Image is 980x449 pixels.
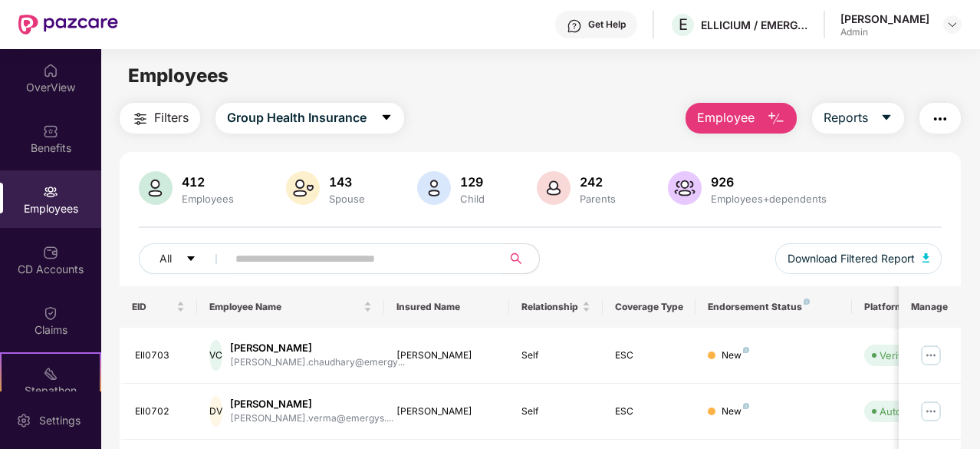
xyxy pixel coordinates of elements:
img: manageButton [919,343,943,368]
th: Insured Name [384,286,509,328]
div: Parents [577,193,619,205]
div: Endorsement Status [708,301,839,313]
img: svg+xml;base64,PHN2ZyBpZD0iRW1wbG95ZWVzIiB4bWxucz0iaHR0cDovL3d3dy53My5vcmcvMjAwMC9zdmciIHdpZHRoPS... [43,184,58,200]
div: DV [209,396,222,427]
img: svg+xml;base64,PHN2ZyB4bWxucz0iaHR0cDovL3d3dy53My5vcmcvMjAwMC9zdmciIHdpZHRoPSI4IiBoZWlnaHQ9IjgiIH... [743,403,749,409]
button: Group Health Insurancecaret-down [215,103,404,134]
span: E [679,15,688,34]
th: Coverage Type [603,286,696,328]
button: Download Filtered Report [775,243,942,274]
div: Settings [35,413,85,428]
span: caret-down [186,253,196,266]
div: Employees+dependents [708,193,830,205]
div: 926 [708,174,830,190]
img: manageButton [919,399,943,424]
img: svg+xml;base64,PHN2ZyBpZD0iSG9tZSIgeG1sbnM9Imh0dHA6Ly93d3cudzMub3JnLzIwMDAvc3ZnIiB3aWR0aD0iMjAiIG... [43,63,58,78]
img: svg+xml;base64,PHN2ZyB4bWxucz0iaHR0cDovL3d3dy53My5vcmcvMjAwMC9zdmciIHdpZHRoPSI4IiBoZWlnaHQ9IjgiIH... [743,347,749,353]
div: VC [209,340,222,371]
div: 412 [179,174,237,190]
span: Relationship [521,301,579,313]
img: svg+xml;base64,PHN2ZyB4bWxucz0iaHR0cDovL3d3dy53My5vcmcvMjAwMC9zdmciIHhtbG5zOnhsaW5rPSJodHRwOi8vd3... [668,171,702,205]
div: [PERSON_NAME].verma@emergys.... [230,411,393,426]
span: caret-down [880,111,893,125]
img: svg+xml;base64,PHN2ZyB4bWxucz0iaHR0cDovL3d3dy53My5vcmcvMjAwMC9zdmciIHhtbG5zOnhsaW5rPSJodHRwOi8vd3... [537,171,571,205]
div: Child [457,193,488,205]
img: svg+xml;base64,PHN2ZyB4bWxucz0iaHR0cDovL3d3dy53My5vcmcvMjAwMC9zdmciIHhtbG5zOnhsaW5rPSJodHRwOi8vd3... [139,171,173,205]
img: svg+xml;base64,PHN2ZyBpZD0iRHJvcGRvd24tMzJ4MzIiIHhtbG5zPSJodHRwOi8vd3d3LnczLm9yZy8yMDAwL3N2ZyIgd2... [946,18,959,31]
span: EID [132,301,174,313]
div: Spouse [326,193,368,205]
img: svg+xml;base64,PHN2ZyBpZD0iQ0RfQWNjb3VudHMiIGRhdGEtbmFtZT0iQ0QgQWNjb3VudHMiIHhtbG5zPSJodHRwOi8vd3... [43,245,58,260]
th: Relationship [509,286,603,328]
img: svg+xml;base64,PHN2ZyBpZD0iU2V0dGluZy0yMHgyMCIgeG1sbnM9Imh0dHA6Ly93d3cudzMub3JnLzIwMDAvc3ZnIiB3aW... [16,413,31,428]
div: Self [521,348,590,363]
span: Reports [824,108,868,127]
button: search [502,243,540,274]
span: search [502,253,531,265]
img: svg+xml;base64,PHN2ZyB4bWxucz0iaHR0cDovL3d3dy53My5vcmcvMjAwMC9zdmciIHdpZHRoPSIyNCIgaGVpZ2h0PSIyNC... [931,110,949,128]
button: Employee [686,103,797,134]
div: Verified [880,348,916,363]
div: Get Help [588,18,626,31]
button: Allcaret-down [139,243,232,274]
img: svg+xml;base64,PHN2ZyB4bWxucz0iaHR0cDovL3d3dy53My5vcmcvMjAwMC9zdmciIHdpZHRoPSI4IiBoZWlnaHQ9IjgiIH... [804,299,810,305]
span: Filters [154,108,189,127]
div: 143 [326,174,368,190]
img: svg+xml;base64,PHN2ZyBpZD0iQ2xhaW0iIHhtbG5zPSJodHRwOi8vd3d3LnczLm9yZy8yMDAwL3N2ZyIgd2lkdGg9IjIwIi... [43,305,58,321]
div: ESC [615,348,684,363]
div: New [722,348,749,363]
div: [PERSON_NAME] [396,404,497,419]
div: Admin [840,26,929,38]
img: svg+xml;base64,PHN2ZyBpZD0iQmVuZWZpdHMiIHhtbG5zPSJodHRwOi8vd3d3LnczLm9yZy8yMDAwL3N2ZyIgd2lkdGg9Ij... [43,124,58,139]
th: Employee Name [197,286,384,328]
div: Ell0702 [135,404,186,419]
span: Group Health Insurance [227,108,367,127]
div: ELLICIUM / EMERGYS SOLUTIONS PRIVATE LIMITED [701,18,808,32]
img: svg+xml;base64,PHN2ZyB4bWxucz0iaHR0cDovL3d3dy53My5vcmcvMjAwMC9zdmciIHhtbG5zOnhsaW5rPSJodHRwOi8vd3... [286,171,320,205]
span: All [159,250,172,267]
div: Auto Verified [880,404,941,419]
div: 129 [457,174,488,190]
span: Employee Name [209,301,360,313]
img: svg+xml;base64,PHN2ZyB4bWxucz0iaHR0cDovL3d3dy53My5vcmcvMjAwMC9zdmciIHhtbG5zOnhsaW5rPSJodHRwOi8vd3... [922,253,930,262]
div: ESC [615,404,684,419]
div: Ell0703 [135,348,186,363]
span: Employee [697,108,755,127]
button: Filters [120,103,200,134]
img: svg+xml;base64,PHN2ZyB4bWxucz0iaHR0cDovL3d3dy53My5vcmcvMjAwMC9zdmciIHdpZHRoPSIyNCIgaGVpZ2h0PSIyNC... [131,110,150,128]
span: Employees [128,64,229,87]
img: svg+xml;base64,PHN2ZyB4bWxucz0iaHR0cDovL3d3dy53My5vcmcvMjAwMC9zdmciIHdpZHRoPSIyMSIgaGVpZ2h0PSIyMC... [43,366,58,381]
img: svg+xml;base64,PHN2ZyB4bWxucz0iaHR0cDovL3d3dy53My5vcmcvMjAwMC9zdmciIHhtbG5zOnhsaW5rPSJodHRwOi8vd3... [767,110,785,128]
div: Employees [179,193,237,205]
img: svg+xml;base64,PHN2ZyBpZD0iSGVscC0zMngzMiIgeG1sbnM9Imh0dHA6Ly93d3cudzMub3JnLzIwMDAvc3ZnIiB3aWR0aD... [567,18,582,34]
div: [PERSON_NAME] [396,348,497,363]
div: [PERSON_NAME].chaudhary@emergy... [230,355,405,370]
img: svg+xml;base64,PHN2ZyB4bWxucz0iaHR0cDovL3d3dy53My5vcmcvMjAwMC9zdmciIHhtbG5zOnhsaW5rPSJodHRwOi8vd3... [417,171,451,205]
th: EID [120,286,198,328]
div: Stepathon [2,383,100,398]
div: 242 [577,174,619,190]
span: caret-down [380,111,393,125]
img: New Pazcare Logo [18,15,118,35]
span: Download Filtered Report [788,250,915,267]
th: Manage [899,286,961,328]
div: Self [521,404,590,419]
div: New [722,404,749,419]
div: Platform Status [864,301,949,313]
div: [PERSON_NAME] [230,341,405,355]
div: [PERSON_NAME] [840,12,929,26]
div: [PERSON_NAME] [230,397,393,411]
button: Reportscaret-down [812,103,904,134]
